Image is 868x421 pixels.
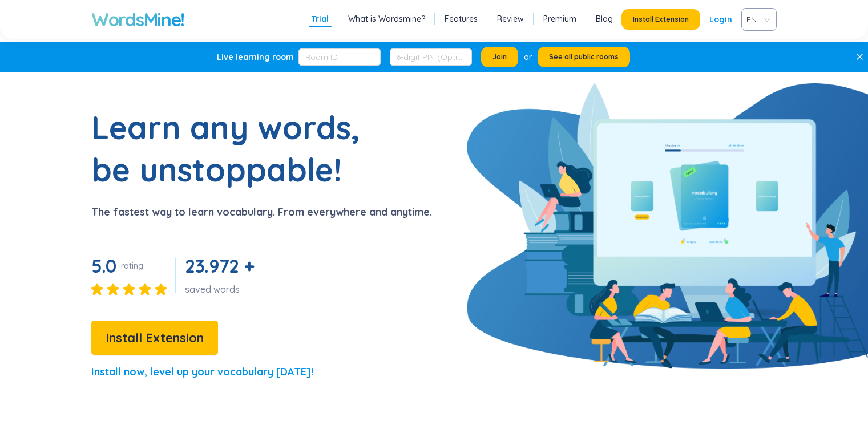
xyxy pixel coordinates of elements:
[91,364,313,380] p: Install now, level up your vocabulary [DATE]!
[91,204,432,220] p: The fastest way to learn vocabulary. From everywhere and anytime.
[91,321,218,355] button: Install Extension
[91,8,184,31] a: WordsMine!
[390,48,472,66] input: 6-digit PIN (Optional)
[348,13,425,25] a: What is Wordsmine?
[621,9,700,30] button: Install Extension
[492,52,507,62] span: Join
[445,13,478,25] a: Features
[709,9,732,30] a: Login
[185,283,259,295] div: saved words
[538,47,630,67] button: See all public rooms
[121,260,143,272] div: rating
[497,13,524,25] a: Review
[549,52,619,62] span: See all public rooms
[91,106,377,191] h1: Learn any words, be unstoppable!
[91,254,116,277] span: 5.0
[185,254,254,277] span: 23.972 +
[481,47,518,67] button: Join
[106,328,204,348] span: Install Extension
[596,13,613,25] a: Blog
[543,13,576,25] a: Premium
[746,11,767,28] span: VIE
[524,51,532,63] div: or
[91,333,218,345] a: Install Extension
[633,15,689,24] span: Install Extension
[312,13,329,25] a: Trial
[298,48,381,66] input: Room ID
[217,51,294,63] div: Live learning room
